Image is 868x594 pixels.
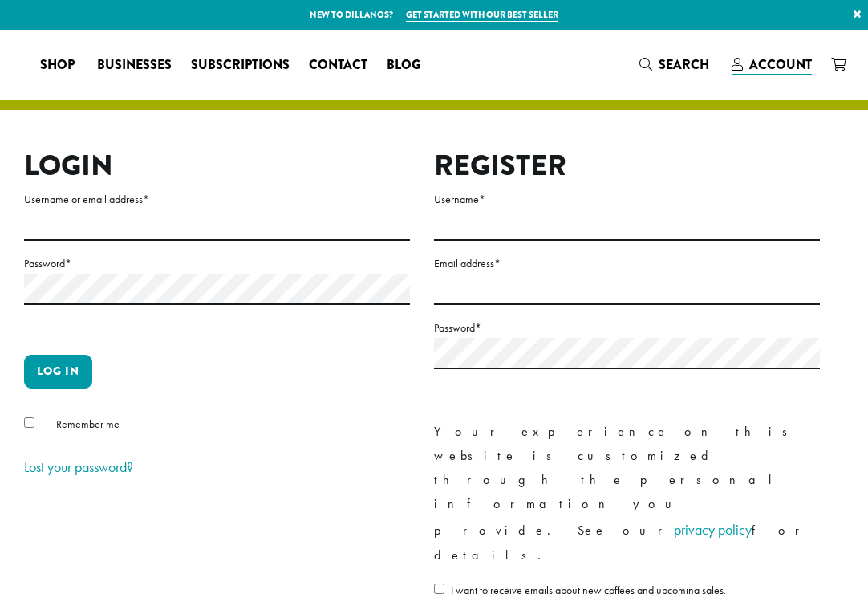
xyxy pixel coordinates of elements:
span: Blog [387,55,420,75]
input: I want to receive emails about new coffees and upcoming sales. [434,584,444,594]
span: Search [659,55,709,74]
label: Email address [434,254,820,274]
p: Your experience on this website is customized through the personal information you provide. See o... [434,420,820,568]
a: Shop [30,52,87,78]
a: Lost your password? [24,458,133,476]
label: Username [434,189,820,210]
h2: Register [434,148,820,183]
label: Password [434,318,820,338]
button: Log in [24,355,92,389]
span: Account [749,55,812,74]
a: privacy policy [674,520,752,539]
h2: Login [24,148,410,183]
span: Shop [40,55,75,75]
label: Username or email address [24,189,410,210]
span: Remember me [56,417,120,431]
a: Search [630,51,722,78]
span: Subscriptions [191,55,290,75]
span: Businesses [97,55,172,75]
a: Get started with our best seller [406,8,558,22]
label: Password [24,254,410,274]
span: Contact [309,55,367,75]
